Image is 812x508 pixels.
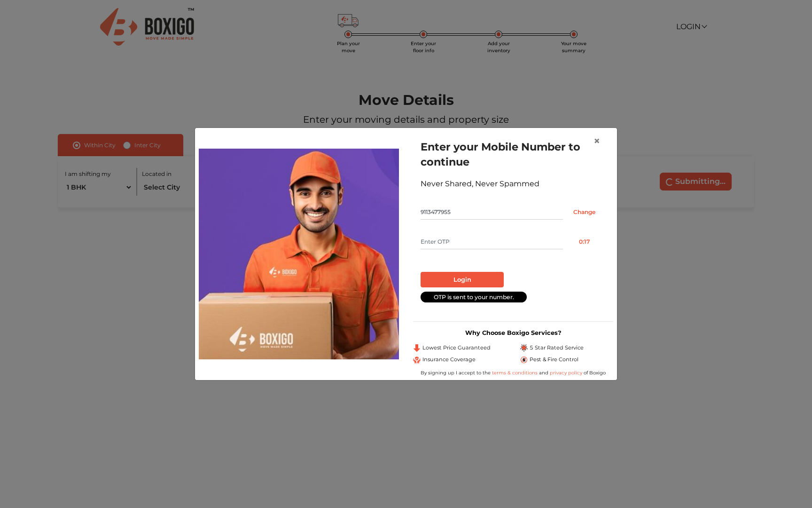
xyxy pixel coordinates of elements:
h3: Why Choose Boxigo Services? [413,329,613,336]
div: By signing up I accept to the and of Boxigo [413,369,613,376]
a: terms & conditions [492,370,539,376]
span: Insurance Coverage [422,356,476,364]
a: privacy policy [548,370,584,376]
span: Pest & Fire Control [530,356,578,364]
input: Enter OTP [421,234,563,249]
h1: Enter your Mobile Number to continue [421,139,606,169]
input: Change [563,205,606,220]
button: Close [586,128,608,154]
button: Login [421,272,504,288]
span: Lowest Price Guaranteed [422,344,491,352]
div: OTP is sent to your number. [421,292,527,302]
span: × [593,134,600,148]
div: Never Shared, Never Spammed [421,178,606,190]
span: 5 Star Rated Service [530,344,584,352]
input: Mobile No [421,205,563,220]
img: relocation-img [199,149,399,359]
button: 0:17 [563,234,606,249]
